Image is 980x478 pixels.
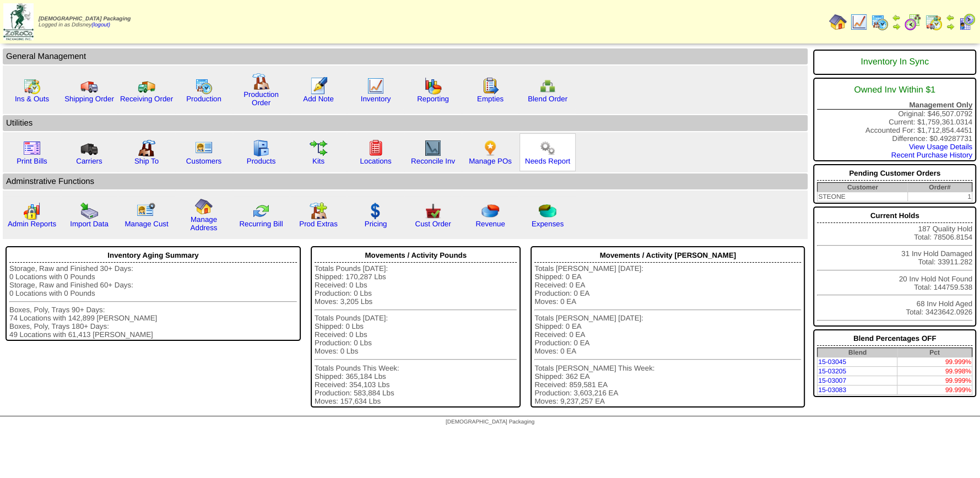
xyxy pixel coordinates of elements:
td: 99.999% [897,376,972,385]
a: Manage POs [469,157,512,165]
a: View Usage Details [909,143,972,151]
a: Add Note [303,95,334,103]
td: 99.999% [897,357,972,367]
img: calendarprod.gif [871,13,889,31]
img: arrowright.gif [892,22,901,31]
a: Inventory [361,95,391,103]
div: Movements / Activity Pounds [315,248,517,263]
div: 187 Quality Hold Total: 78506.8154 31 Inv Hold Damaged Total: 33911.282 20 Inv Hold Not Found Tot... [813,207,976,327]
img: zoroco-logo-small.webp [3,3,34,40]
a: Print Bills [17,157,47,165]
img: import.gif [80,202,98,220]
a: Revenue [475,220,505,228]
a: Manage Cust [124,220,168,228]
td: 99.999% [897,385,972,395]
div: Movements / Activity [PERSON_NAME] [534,248,801,263]
a: Production Order [243,90,279,107]
img: workflow.gif [310,139,327,157]
img: calendarinout.gif [925,13,943,31]
img: workorder.gif [481,77,499,95]
span: [DEMOGRAPHIC_DATA] Packaging [39,16,131,22]
img: truck2.gif [138,77,155,95]
div: Pending Customer Orders [817,166,972,181]
img: factory.gif [252,73,270,90]
div: Totals [PERSON_NAME] [DATE]: Shipped: 0 EA Received: 0 EA Production: 0 EA Moves: 0 EA Totals [PE... [534,264,801,405]
a: 15-03045 [818,358,846,366]
a: Carriers [76,157,102,165]
div: Storage, Raw and Finished 30+ Days: 0 Locations with 0 Pounds Storage, Raw and Finished 60+ Days:... [9,264,297,339]
a: Pricing [365,220,387,228]
img: calendarprod.gif [195,77,213,95]
div: Inventory Aging Summary [9,248,297,263]
img: locations.gif [367,139,385,157]
img: customers.gif [195,139,213,157]
a: 15-03007 [818,377,846,384]
a: Receiving Order [120,95,173,103]
img: calendarcustomer.gif [958,13,976,31]
img: graph2.png [23,202,41,220]
th: Order# [907,183,972,192]
img: line_graph2.gif [424,139,442,157]
img: workflow.png [539,139,556,157]
img: dollar.gif [367,202,385,220]
a: Prod Extras [299,220,338,228]
img: invoice2.gif [23,139,41,157]
img: reconcile.gif [252,202,270,220]
a: Recurring Bill [239,220,283,228]
img: calendarblend.gif [904,13,922,31]
img: arrowleft.gif [946,13,955,22]
div: Current Holds [817,209,972,223]
th: Pct [897,348,972,357]
th: Customer [817,183,908,192]
img: pie_chart2.png [539,202,556,220]
img: po.png [481,139,499,157]
img: line_graph.gif [367,77,385,95]
img: home.gif [829,13,847,31]
img: graph.gif [424,77,442,95]
img: prodextras.gif [310,202,327,220]
a: Expenses [532,220,564,228]
a: Shipping Order [64,95,114,103]
a: Admin Reports [8,220,56,228]
div: Inventory In Sync [817,52,972,73]
img: orders.gif [310,77,327,95]
img: cust_order.png [424,202,442,220]
a: Needs Report [525,157,570,165]
a: Manage Address [191,215,218,232]
td: 99.998% [897,367,972,376]
th: Blend [817,348,897,357]
div: Totals Pounds [DATE]: Shipped: 170,287 Lbs Received: 0 Lbs Production: 0 Lbs Moves: 3,205 Lbs Tot... [315,264,517,405]
img: arrowright.gif [946,22,955,31]
img: home.gif [195,198,213,215]
a: 15-03083 [818,386,846,394]
a: Locations [360,157,391,165]
img: calendarinout.gif [23,77,41,95]
img: managecust.png [137,202,157,220]
a: Ship To [134,157,159,165]
td: 1 [907,192,972,202]
img: network.png [539,77,556,95]
div: Original: $46,507.0792 Current: $1,759,361.0314 Accounted For: $1,712,854.4451 Difference: $0.492... [813,78,976,161]
a: Recent Purchase History [891,151,972,159]
span: [DEMOGRAPHIC_DATA] Packaging [446,419,534,425]
td: Utilities [3,115,808,131]
img: factory2.gif [138,139,155,157]
a: 15-03205 [818,367,846,375]
img: truck3.gif [80,139,98,157]
td: Adminstrative Functions [3,173,808,189]
a: Reconcile Inv [411,157,455,165]
a: Production [186,95,221,103]
a: Empties [477,95,503,103]
span: Logged in as Ddisney [39,16,131,28]
a: Cust Order [415,220,451,228]
td: General Management [3,48,808,64]
a: Kits [312,157,324,165]
td: STEONE [817,192,908,202]
a: Customers [186,157,221,165]
img: line_graph.gif [850,13,868,31]
a: Import Data [70,220,109,228]
div: Blend Percentages OFF [817,332,972,346]
div: Management Only [817,101,972,110]
a: Ins & Outs [15,95,49,103]
img: arrowleft.gif [892,13,901,22]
